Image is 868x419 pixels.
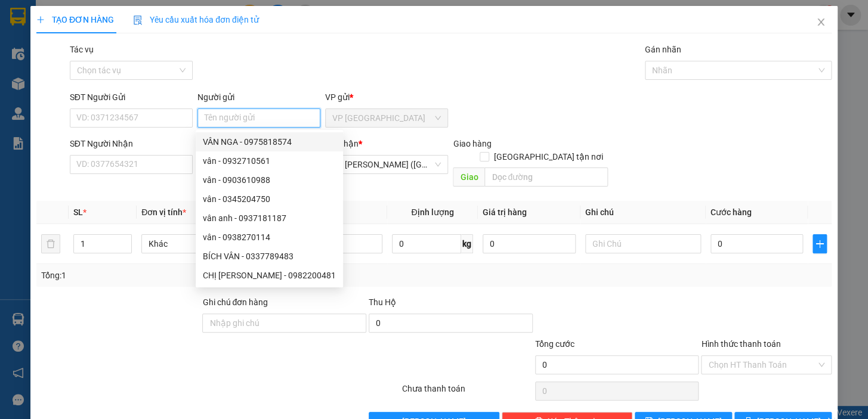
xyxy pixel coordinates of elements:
span: Định lượng [411,207,453,217]
div: SĐT Người Nhận [70,137,193,150]
div: BÍCH VÂN - 0337789483 [203,250,336,263]
span: VÂN [136,23,155,35]
img: icon [133,15,143,25]
span: close [816,17,826,27]
span: Đơn vị tính [141,207,186,217]
div: CHỊ VÂN - 0982200481 [196,266,343,285]
input: 0 [483,234,576,253]
span: Khác [149,235,250,253]
span: VP [GEOGRAPHIC_DATA] - [24,23,155,35]
span: kg [461,234,473,253]
span: Tổng cước [535,339,574,349]
div: VÂN NGA - 0975818574 [196,132,343,151]
div: vân - 0903610988 [196,170,343,190]
span: [GEOGRAPHIC_DATA] tận nơi [489,150,608,163]
label: Tác vụ [70,45,94,54]
input: Ghi Chú [585,234,701,253]
span: VP Trần Phú (Hàng) [332,156,441,173]
span: Giao [453,167,484,187]
input: Ghi chú đơn hàng [202,314,366,333]
label: Gán nhãn [645,45,681,54]
div: vân - 0938270114 [203,231,336,244]
span: 0778022642 - [5,64,79,76]
div: vân anh - 0937181187 [196,209,343,228]
span: TẠO ĐƠN HÀNG [36,15,114,24]
div: VÂN NGA - 0975818574 [203,135,336,148]
strong: BIÊN NHẬN GỬI HÀNG [40,7,138,18]
button: plus [813,234,827,253]
p: GỬI: [5,23,174,35]
button: Close [804,6,838,39]
span: GIAO: [5,77,76,89]
div: vân - 0903610988 [203,173,336,187]
div: SĐT Người Gửi [70,91,193,104]
input: Dọc đường [484,167,608,187]
p: NHẬN: [5,40,174,63]
span: VP [PERSON_NAME] ([GEOGRAPHIC_DATA]) [5,40,120,63]
span: plus [36,15,45,24]
div: vân - 0345204750 [203,193,336,206]
div: Người gửi [197,91,320,104]
th: Ghi chú [580,201,706,224]
div: vân - 0932710561 [196,151,343,170]
div: vân - 0345204750 [196,190,343,209]
span: SL [73,207,83,217]
span: Giá trị hàng [483,207,527,217]
span: Giao hàng [453,139,491,148]
div: vân - 0932710561 [203,154,336,167]
span: K BAO HƯ [31,77,76,89]
span: Thu Hộ [369,297,396,307]
span: VUI [64,64,79,76]
div: BÍCH VÂN - 0337789483 [196,247,343,266]
label: Hình thức thanh toán [701,339,780,349]
div: Chưa thanh toán [401,382,534,403]
span: Cước hàng [711,207,752,217]
div: vân - 0938270114 [196,228,343,247]
div: vân anh - 0937181187 [203,212,336,225]
label: Ghi chú đơn hàng [202,297,268,307]
div: Tổng: 1 [41,269,336,282]
span: plus [813,239,826,249]
div: VP gửi [325,91,448,104]
div: CHỊ [PERSON_NAME] - 0982200481 [203,269,336,282]
button: delete [41,234,60,253]
span: Yêu cầu xuất hóa đơn điện tử [133,15,259,24]
span: VP Bình Phú [332,109,441,127]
